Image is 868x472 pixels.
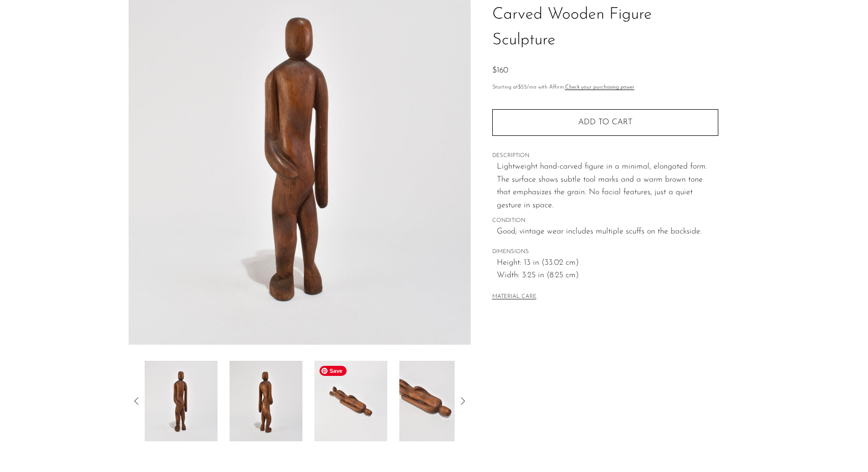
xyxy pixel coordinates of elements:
[492,216,718,225] span: CONDITION
[230,361,302,441] img: Carved Wooden Figure Sculpture
[497,161,718,212] p: Lightweight hand-carved figure in a minimal, elongated form. The surface shows subtle tool marks ...
[492,293,536,301] button: MATERIAL CARE
[518,85,527,90] span: $55
[492,109,718,135] button: Add to cart
[578,118,632,126] span: Add to cart
[314,361,387,441] img: Carved Wooden Figure Sculpture
[492,151,718,161] span: DESCRIPTION
[497,269,718,282] span: Width: 3.25 in (8.25 cm)
[399,361,472,441] img: Carved Wooden Figure Sculpture
[145,361,218,441] img: Carved Wooden Figure Sculpture
[497,257,718,270] span: Height: 13 in (33.02 cm)
[565,85,634,90] a: Check your purchasing power - Learn more about Affirm Financing (opens in modal)
[492,66,508,74] span: $160
[497,225,718,239] span: Good; vintage wear includes multiple scuffs on the backside.
[492,2,718,53] h1: Carved Wooden Figure Sculpture
[492,83,718,92] p: Starting at /mo with Affirm.
[492,248,718,257] span: DIMENSIONS
[319,366,347,376] span: Save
